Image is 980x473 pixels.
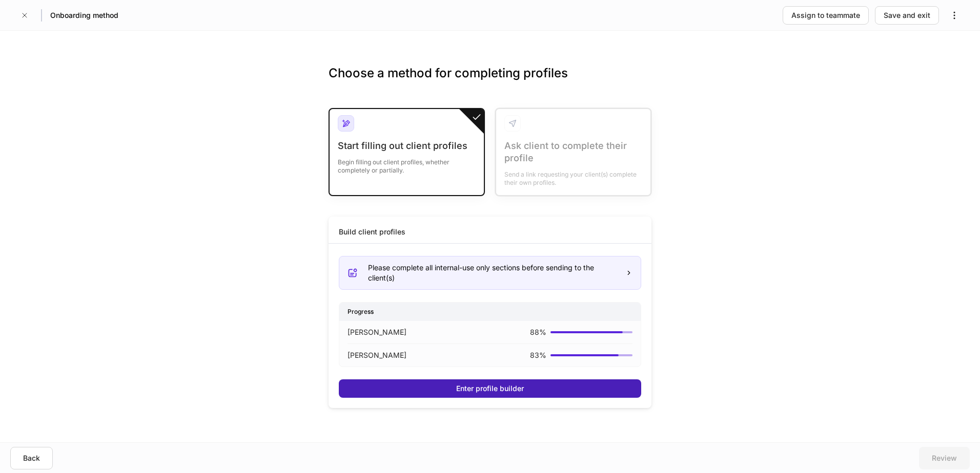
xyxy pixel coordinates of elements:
div: Review [932,453,957,463]
div: Back [23,453,40,463]
p: 83 % [530,350,546,360]
div: Begin filling out client profiles, whether completely or partially. [338,152,476,175]
button: Back [10,447,53,469]
h3: Choose a method for completing profiles [329,65,651,98]
p: [PERSON_NAME] [348,327,406,337]
div: Start filling out client profiles [338,140,476,152]
button: Assign to teammate [783,6,869,25]
div: Save and exit [884,10,930,20]
button: Save and exit [875,6,939,25]
p: [PERSON_NAME] [348,350,406,360]
div: Please complete all internal-use only sections before sending to the client(s) [368,263,617,283]
h5: Onboarding method [50,10,118,20]
button: Enter profile builder [339,379,641,398]
div: Enter profile builder [456,383,524,394]
p: 88 % [530,327,546,337]
button: Review [919,447,970,469]
div: Progress [339,303,641,320]
div: Assign to teammate [791,10,860,20]
div: Build client profiles [339,227,405,237]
